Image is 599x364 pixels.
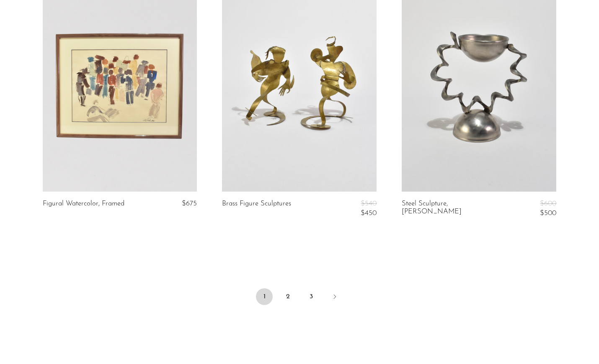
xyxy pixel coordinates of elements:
[402,200,505,217] a: Steel Sculpture, [PERSON_NAME]
[540,200,556,207] span: $600
[361,210,377,217] span: $450
[256,288,273,305] span: 1
[303,288,320,305] a: 3
[182,200,197,207] span: $675
[361,200,377,207] span: $540
[326,288,343,307] a: Next
[540,210,556,217] span: $500
[222,200,291,217] a: Brass Figure Sculptures
[43,200,124,208] a: Figural Watercolor, Framed
[279,288,296,305] a: 2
